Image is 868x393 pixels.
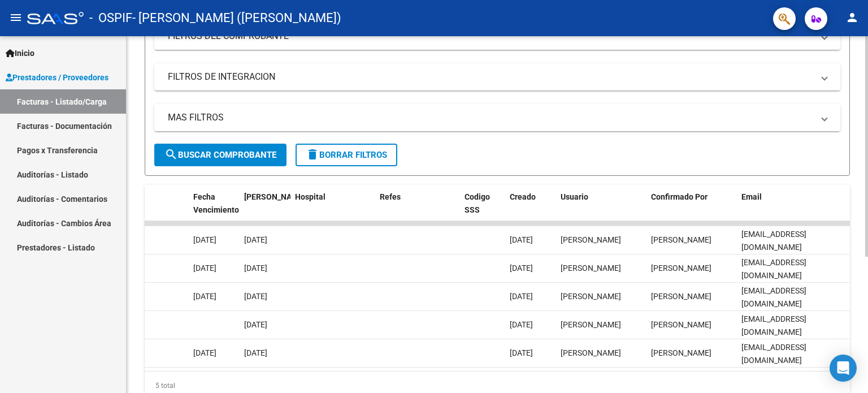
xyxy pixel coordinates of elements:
[244,192,305,201] span: [PERSON_NAME]
[510,320,533,329] span: [DATE]
[510,192,536,201] span: Creado
[556,185,646,235] datatable-header-cell: Usuario
[240,185,290,235] datatable-header-cell: Fecha Confimado
[6,47,34,59] span: Inicio
[193,235,216,244] span: [DATE]
[651,348,711,357] span: [PERSON_NAME]
[164,150,276,160] span: Buscar Comprobante
[741,192,762,201] span: Email
[89,6,132,31] span: - OSPIF
[510,292,533,301] span: [DATE]
[380,192,401,201] span: Refes
[290,185,375,235] datatable-header-cell: Hospital
[561,235,621,244] span: [PERSON_NAME]
[561,320,621,329] span: [PERSON_NAME]
[306,150,387,160] span: Borrar Filtros
[465,192,490,214] span: Codigo SSS
[741,258,806,280] span: [EMAIL_ADDRESS][DOMAIN_NAME]
[154,104,840,131] mat-expansion-panel-header: MAS FILTROS
[510,348,533,357] span: [DATE]
[741,230,806,252] span: [EMAIL_ADDRESS][DOMAIN_NAME]
[193,264,216,273] span: [DATE]
[651,292,711,301] span: [PERSON_NAME]
[295,192,325,201] span: Hospital
[306,148,319,161] mat-icon: delete
[193,192,239,214] span: Fecha Vencimiento
[244,292,267,301] span: [DATE]
[741,286,806,308] span: [EMAIL_ADDRESS][DOMAIN_NAME]
[741,343,806,365] span: [EMAIL_ADDRESS][DOMAIN_NAME]
[375,185,460,235] datatable-header-cell: Refes
[168,71,813,83] mat-panel-title: FILTROS DE INTEGRACION
[561,264,621,273] span: [PERSON_NAME]
[164,148,178,161] mat-icon: search
[460,185,505,235] datatable-header-cell: Codigo SSS
[193,292,216,301] span: [DATE]
[244,348,267,357] span: [DATE]
[561,292,621,301] span: [PERSON_NAME]
[737,185,850,235] datatable-header-cell: Email
[193,348,216,357] span: [DATE]
[296,144,397,166] button: Borrar Filtros
[561,348,621,357] span: [PERSON_NAME]
[510,235,533,244] span: [DATE]
[189,185,240,235] datatable-header-cell: Fecha Vencimiento
[646,185,737,235] datatable-header-cell: Confirmado Por
[830,355,857,382] div: Open Intercom Messenger
[510,264,533,273] span: [DATE]
[651,192,708,201] span: Confirmado Por
[651,264,711,273] span: [PERSON_NAME]
[244,320,267,329] span: [DATE]
[651,320,711,329] span: [PERSON_NAME]
[741,314,806,336] span: [EMAIL_ADDRESS][DOMAIN_NAME]
[154,63,840,90] mat-expansion-panel-header: FILTROS DE INTEGRACION
[244,235,267,244] span: [DATE]
[244,264,267,273] span: [DATE]
[154,144,287,166] button: Buscar Comprobante
[6,71,108,84] span: Prestadores / Proveedores
[168,111,813,124] mat-panel-title: MAS FILTROS
[505,185,556,235] datatable-header-cell: Creado
[561,192,588,201] span: Usuario
[845,11,859,24] mat-icon: person
[651,235,711,244] span: [PERSON_NAME]
[132,6,341,31] span: - [PERSON_NAME] ([PERSON_NAME])
[9,11,23,24] mat-icon: menu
